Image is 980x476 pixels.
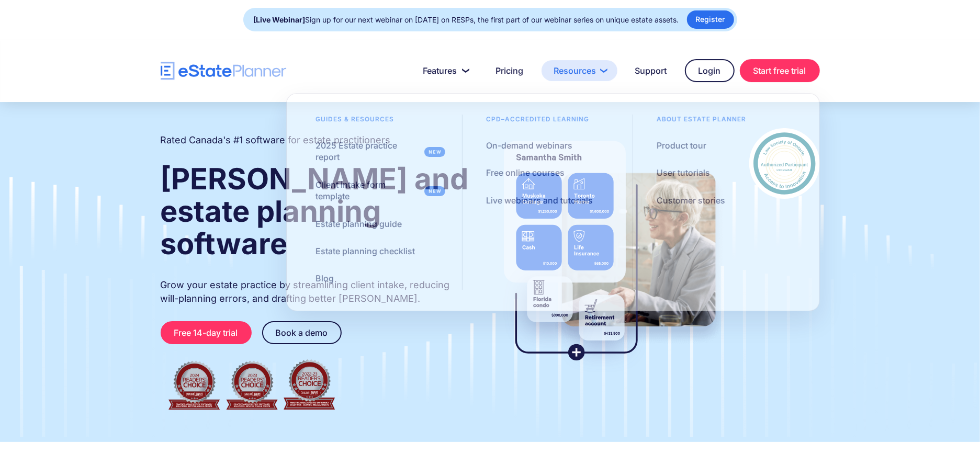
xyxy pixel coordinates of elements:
a: Product tour [644,134,719,156]
a: Client intake form template [302,174,452,208]
a: Estate planning guide [302,213,415,235]
div: Blog [316,273,334,284]
a: Register [687,10,734,29]
div: Guides & resources [302,115,407,129]
a: Live webinars and tutorials [473,189,606,211]
a: Customer stories [644,189,738,211]
a: Resources [542,60,617,81]
a: Features [411,60,478,81]
div: 2025 Estate practice report [316,140,420,163]
a: home [161,62,286,80]
div: Product tour [657,140,706,151]
div: Live webinars and tutorials [486,195,593,206]
a: Book a demo [262,321,342,344]
a: On-demand webinars [473,134,585,156]
a: Free online courses [473,162,578,184]
a: Estate planning checklist [302,240,428,262]
div: About estate planner [644,115,759,129]
a: Blog [302,267,347,289]
a: Login [685,59,735,82]
h2: Rated Canada's #1 software for estate practitioners [161,133,391,147]
a: Free 14-day trial [161,321,252,344]
div: On-demand webinars [486,140,572,151]
div: Sign up for our next webinar on [DATE] on RESPs, the first part of our webinar series on unique e... [254,13,679,27]
a: 2025 Estate practice report [302,134,452,168]
a: Pricing [483,60,536,81]
div: Estate planning checklist [316,245,415,257]
a: User tutorials [644,162,723,184]
div: CPD–accredited learning [473,115,602,129]
div: Client intake form template [316,179,420,202]
div: Customer stories [657,195,725,206]
strong: [Live Webinar] [254,15,306,24]
strong: [PERSON_NAME] and estate planning software [161,161,469,262]
a: Start free trial [740,59,820,82]
a: Support [623,60,680,81]
div: Free online courses [486,167,565,178]
div: Estate planning guide [316,218,402,230]
p: Grow your estate practice by streamlining client intake, reducing will-planning errors, and draft... [161,278,470,305]
div: User tutorials [657,167,710,178]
